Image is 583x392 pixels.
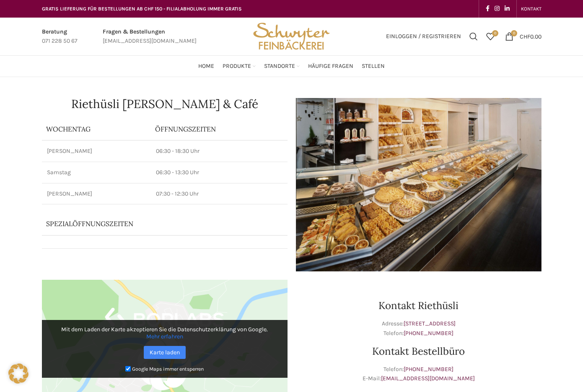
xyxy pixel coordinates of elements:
p: 06:30 - 13:30 Uhr [156,168,282,177]
h2: Kontakt Bestellbüro [296,346,542,356]
a: Standorte [264,58,300,75]
a: Facebook social link [483,3,492,15]
span: CHF [520,33,530,40]
span: Standorte [264,62,295,70]
a: [PHONE_NUMBER] [404,366,453,373]
p: 07:30 - 12:30 Uhr [156,190,282,198]
small: Google Maps immer entsperren [132,366,204,372]
p: Spezialöffnungszeiten [46,219,260,228]
span: 0 [511,30,517,36]
div: Meine Wunschliste [482,28,499,45]
a: [EMAIL_ADDRESS][DOMAIN_NAME] [381,375,475,382]
p: Telefon: E-Mail: [296,365,542,384]
span: Home [198,62,214,70]
a: Linkedin social link [502,3,512,15]
a: 0 CHF0.00 [501,28,546,45]
p: [PERSON_NAME] [47,190,146,198]
a: Karte laden [144,346,186,359]
a: Stellen [362,58,385,75]
p: [PERSON_NAME] [47,147,146,155]
a: Einloggen / Registrieren [382,28,465,45]
span: Häufige Fragen [308,62,353,70]
span: Einloggen / Registrieren [386,34,461,39]
span: Stellen [362,62,385,70]
a: 0 [482,28,499,45]
div: Secondary navigation [517,0,546,17]
a: Instagram social link [492,3,502,15]
span: Produkte [223,62,251,70]
a: Infobox link [103,27,197,46]
a: Home [198,58,214,75]
span: 0 [492,30,498,36]
span: KONTAKT [521,6,542,12]
a: Suchen [465,28,482,45]
a: Produkte [223,58,256,75]
a: Häufige Fragen [308,58,353,75]
bdi: 0.00 [520,33,542,40]
p: 06:30 - 18:30 Uhr [156,147,282,155]
a: Site logo [250,32,332,39]
p: Samstag [47,168,146,177]
img: Bäckerei Schwyter [250,18,332,55]
a: [STREET_ADDRESS] [404,320,456,327]
p: Mit dem Laden der Karte akzeptieren Sie die Datenschutzerklärung von Google. [48,326,282,340]
h2: Kontakt Riethüsli [296,301,542,311]
p: Wochentag [46,124,147,134]
div: Main navigation [38,58,546,75]
span: GRATIS LIEFERUNG FÜR BESTELLUNGEN AB CHF 150 - FILIALABHOLUNG IMMER GRATIS [42,6,242,12]
a: Mehr erfahren [146,333,183,340]
p: Adresse: Telefon: [296,319,542,338]
p: ÖFFNUNGSZEITEN [155,124,283,134]
a: [PHONE_NUMBER] [404,330,453,337]
a: Infobox link [42,27,78,46]
input: Google Maps immer entsperren [125,366,131,371]
h1: Riethüsli [PERSON_NAME] & Café [42,98,288,110]
a: KONTAKT [521,0,542,17]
